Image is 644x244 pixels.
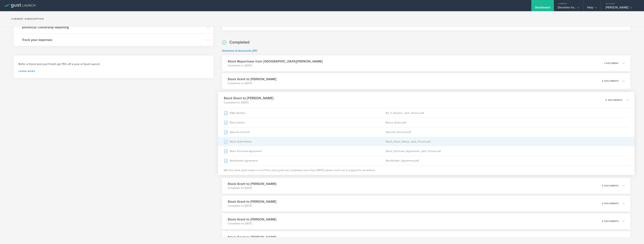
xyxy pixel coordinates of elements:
div: Stock_Purchase_Agreement_Jack_Person.pdf [386,146,629,156]
div: Stockholder_Agreement.pdf [386,156,629,165]
h3: Stock Grant to [PERSON_NAME] [228,199,277,204]
p: Completed on [DATE] [228,186,277,190]
div: Stock Grant Notice [224,137,386,146]
div: Help [587,6,597,11]
div: Spousal Consent [224,127,386,137]
div: Board Action [224,118,386,127]
h3: Stock Grant to [PERSON_NAME] [228,77,277,82]
div: Spousal_Consent.pdf [386,127,629,137]
div: Dashboard [535,6,550,11]
p: 5 documents [602,185,619,187]
iframe: Chat Widget [625,226,644,244]
h3: Stock Grant to [PERSON_NAME] [224,96,274,101]
p: Completed on [DATE] [228,204,277,208]
p: Completed on [DATE] [228,64,323,67]
h3: Refer a friend and you'll both get 15% off a year of Gust Launch. [18,62,209,66]
h3: Stock Grant to [PERSON_NAME] [228,235,277,240]
p: 6 documents [602,202,619,205]
div: [PERSON_NAME] [606,6,637,11]
div: 83(b) Election [224,108,386,118]
div: Board_Action.pdf [386,118,629,127]
h3: Track your expenses [22,37,204,42]
div: 83_b_Election_Jack_Person.pdf [386,108,629,118]
h3: Stock Grant to [PERSON_NAME] [228,217,277,222]
p: Completed on [DATE] [228,222,277,225]
a: Download all documents (ZIP) [222,49,257,52]
div: Stock_Grant_Notice_Jack_Person.pdf [386,137,629,146]
h3: Stock Grant to [PERSON_NAME] [228,181,277,186]
p: 1 document [604,62,619,64]
div: Dendrien Inc. [558,6,579,11]
p: Completed on [DATE] [228,82,277,85]
h2: Completed [229,40,250,45]
div: Was this stock grant made in error? [218,165,634,175]
div: Stockholder Agreement [224,156,386,165]
h2: Current Subscription [11,18,44,20]
h3: Stock Repurchase from [GEOGRAPHIC_DATA][PERSON_NAME] [228,59,323,64]
p: Completed on [DATE] [224,101,274,104]
p: 6 documents [606,99,623,101]
h3: Beneficial Ownership Reporting [22,25,204,30]
p: 6 documents [602,80,619,82]
p: 6 documents [602,220,619,222]
div: Stock Purchase Agreement [224,146,386,156]
a: Learn more [18,70,209,72]
span: This stock grant was completed more than [DATE]; please reach out to support for assistance. [265,168,376,172]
